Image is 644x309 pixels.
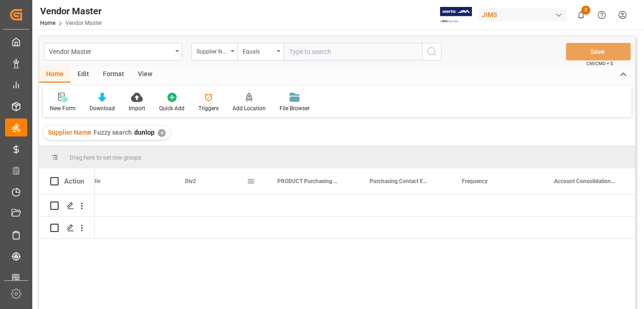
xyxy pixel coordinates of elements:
[280,104,310,113] div: File Browser
[462,178,488,184] span: Frequency
[440,7,472,23] img: Exertis%20JAM%20-%20Email%20Logo.jpg_1722504956.jpg
[591,5,612,25] button: Help Center
[64,177,84,185] div: Action
[191,43,238,60] button: open menu
[185,178,196,184] span: Div2
[566,43,631,60] button: Save
[131,67,159,83] div: View
[581,6,590,15] span: 2
[478,6,571,24] button: JIMS
[554,178,616,184] span: Account Consolidation (Y/N)
[93,178,101,184] span: Div
[49,45,172,57] div: Vendor Master
[277,178,339,184] span: PRODUCT Purchasing Contact
[89,104,115,113] div: Download
[159,104,185,113] div: Quick Add
[370,178,431,184] span: Purchasing Contact Email
[71,67,96,83] div: Edit
[422,43,441,60] button: search button
[243,45,274,56] div: Equals
[197,45,228,56] div: Supplier Name
[48,129,91,136] span: Supplier Name
[50,104,76,113] div: New Form
[39,195,95,217] div: Press SPACE to select this row.
[233,104,266,113] div: Add Location
[39,217,95,239] div: Press SPACE to select this row.
[158,129,166,137] div: ✕
[129,104,145,113] div: Import
[39,67,71,83] div: Home
[478,8,567,22] div: JIMS
[134,129,155,136] span: dunlop
[238,43,284,60] button: open menu
[94,129,132,136] span: Fuzzy search
[198,104,219,113] div: Triggers
[284,43,422,60] input: Type to search
[70,154,142,161] span: Drag here to set row groups
[40,20,55,26] a: Home
[571,5,591,25] button: show 2 new notifications
[40,4,102,18] div: Vendor Master
[44,43,182,60] button: open menu
[96,67,131,83] div: Format
[586,60,613,67] span: Ctrl/CMD + S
